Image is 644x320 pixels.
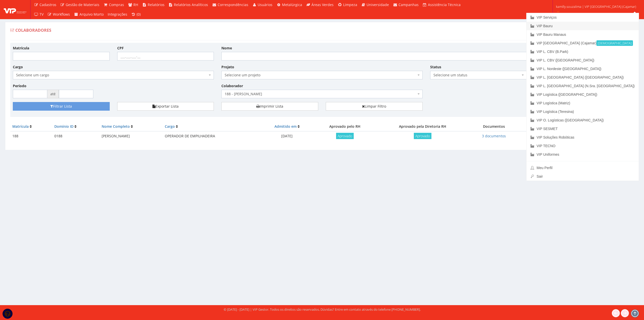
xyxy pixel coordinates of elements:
span: Relatórios Analíticos [174,2,208,7]
td: [PERSON_NAME] [100,131,163,141]
a: Nome Completo [102,124,130,129]
span: Usuários [258,2,272,7]
a: VIP Serviços [527,13,639,22]
label: Período [13,83,26,88]
span: Cadastros [39,2,56,7]
span: Aprovado [336,133,354,139]
span: TV [39,12,44,17]
span: Campanhas [398,2,419,7]
td: OPERADOR DE EMPILHADEIRA [163,131,261,141]
th: Projetos [519,122,569,131]
span: RH [133,2,138,7]
span: Limpeza [343,2,357,7]
button: Exportar Lista [117,102,214,111]
a: VIP Logística (Teresina) [527,107,639,116]
span: Gestão de Materiais [66,2,99,7]
span: Aprovado [414,133,431,139]
td: 0188 [52,131,99,141]
a: Domínio ID [54,124,73,129]
span: Colaboradores [15,27,51,33]
span: Selecione um projeto [225,73,416,78]
a: Cargo [165,124,175,129]
span: Selecione um cargo [16,73,208,78]
span: Arquivo Morto [79,12,104,17]
a: VIP Soluções Robóticas [527,133,639,142]
span: Universidade [367,2,389,7]
a: Limpar Filtro [326,102,423,111]
th: Aprovado pela Diretoria RH [377,122,469,131]
a: Workflows [46,10,72,19]
small: [DEMOGRAPHIC_DATA] [596,40,633,46]
input: ___.___.___-__ [117,52,214,60]
a: Integrações [106,10,129,19]
a: TV [32,10,46,19]
span: 188 - HENRIQUE RABELO LEANDRO [225,91,416,97]
span: Integrações [108,12,127,17]
span: Relatórios [148,2,165,7]
span: Selecione um status [433,73,521,78]
span: kamilly.souzalima | VIP [GEOGRAPHIC_DATA] (Cajamar) [556,4,636,9]
span: Workflows [53,12,70,17]
img: logo [4,6,26,13]
a: 3 documentos [482,134,506,138]
label: CPF [117,46,124,51]
span: 188 - HENRIQUE RABELO LEANDRO [221,90,422,98]
span: Selecione um status [430,71,527,79]
label: Nome [221,46,232,51]
label: Cargo [13,65,23,70]
a: VIP SESMET [527,124,639,133]
th: Aprovado pelo RH [313,122,377,131]
a: Admitido em [274,124,297,129]
a: (0) [129,10,143,19]
a: VIP Uniformes [527,150,639,159]
th: Documentos [469,122,519,131]
span: Selecione um projeto [221,71,422,79]
a: VIP Logística ([GEOGRAPHIC_DATA]) [527,90,639,99]
a: Sair [527,172,639,181]
a: VIP Bauru [527,22,639,30]
label: Colaborador [221,83,243,88]
a: VIP Bauru Manaus [527,30,639,39]
span: até [47,90,59,98]
label: Status [430,65,441,70]
a: VIP O. Logísticas ([GEOGRAPHIC_DATA]) [527,116,639,124]
a: VIP Logística (Matriz) [527,99,639,107]
label: Matrícula [13,46,29,51]
span: (0) [137,12,141,17]
td: 188 [10,131,52,141]
a: VIP L. Nordeste ([GEOGRAPHIC_DATA]) [527,65,639,73]
button: Filtrar Lista [13,102,110,111]
span: Correspondências [218,2,248,7]
a: Imprimir Lista [221,102,318,111]
div: © [DATE] - [DATE] | VIP Gestor. Todos os direitos são reservados. Dúvidas? Entre em contato atrav... [224,307,421,312]
td: [DATE] [261,131,313,141]
a: Meu Perfil [527,164,639,172]
a: VIP L. [GEOGRAPHIC_DATA] ([GEOGRAPHIC_DATA]) [527,73,639,82]
a: VIP L. CBV ([GEOGRAPHIC_DATA]) [527,56,639,65]
span: Compras [109,2,124,7]
a: VIP TECNO [527,142,639,150]
a: VIP [GEOGRAPHIC_DATA] (Cajamar)[DEMOGRAPHIC_DATA] [527,39,639,47]
a: VIP L. [GEOGRAPHIC_DATA] (N.Sra. [GEOGRAPHIC_DATA]) [527,82,639,90]
a: VIP L. CBV (B.Park) [527,47,639,56]
a: Matrícula [12,124,29,129]
label: Projeto [221,65,234,70]
a: Arquivo Morto [72,10,106,19]
span: Metalúrgica [282,2,302,7]
span: Assistência Técnica [428,2,461,7]
span: Selecione um cargo [13,71,214,79]
span: Áreas Verdes [311,2,334,7]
